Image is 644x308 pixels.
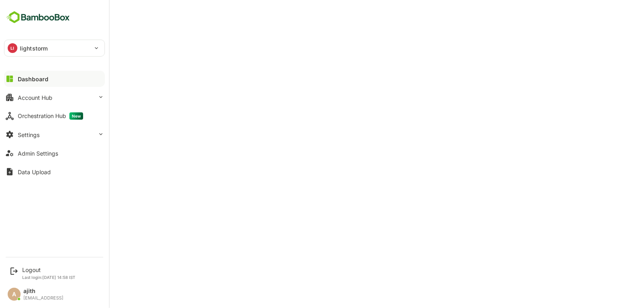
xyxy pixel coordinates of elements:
div: LI [8,43,17,53]
span: New [69,112,83,120]
p: Last login: [DATE] 14:58 IST [22,275,75,280]
div: [EMAIL_ADDRESS] [23,295,63,301]
p: lightstorm [20,44,48,53]
button: Orchestration HubNew [4,108,105,124]
div: A [8,288,21,301]
button: Account Hub [4,89,105,105]
div: Admin Settings [18,150,58,157]
div: Dashboard [18,76,48,82]
button: Dashboard [4,71,105,87]
div: Orchestration Hub [18,112,83,120]
div: Account Hub [18,94,52,101]
button: Admin Settings [4,145,105,161]
div: Logout [22,266,75,273]
img: BambooboxFullLogoMark.5f36c76dfaba33ec1ec1367b70bb1252.svg [4,10,72,25]
div: Data Upload [18,169,51,175]
div: LIlightstorm [4,40,105,56]
div: Settings [18,131,40,138]
button: Settings [4,127,105,143]
button: Data Upload [4,164,105,180]
div: ajith [23,288,63,295]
